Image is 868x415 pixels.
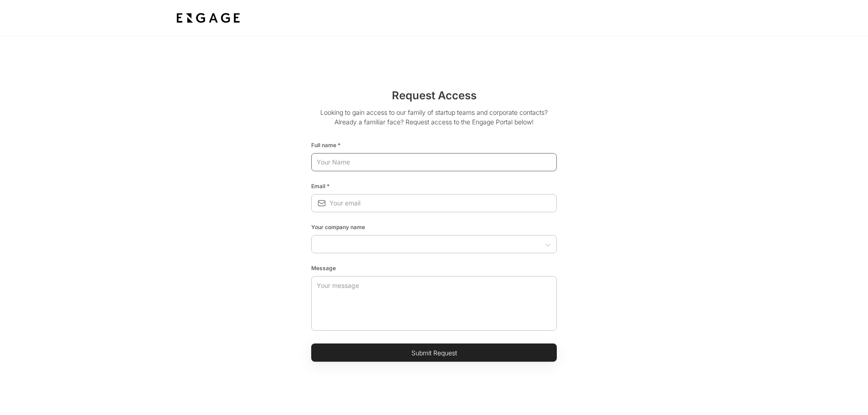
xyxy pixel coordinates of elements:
[543,241,552,250] button: Open
[311,179,557,190] div: Email *
[311,87,557,108] h2: Request Access
[175,10,242,26] img: bdf1fb74-1727-4ba0-a5bd-bc74ae9fc70b.jpeg
[311,220,557,231] div: Your company name
[329,195,557,211] input: Your email
[311,108,557,134] p: Looking to gain access to our family of startup teams and corporate contacts? Already a familiar ...
[311,154,557,170] input: Your Name
[311,343,557,362] button: Submit Request
[311,261,557,272] div: Message
[311,138,557,149] div: Full name *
